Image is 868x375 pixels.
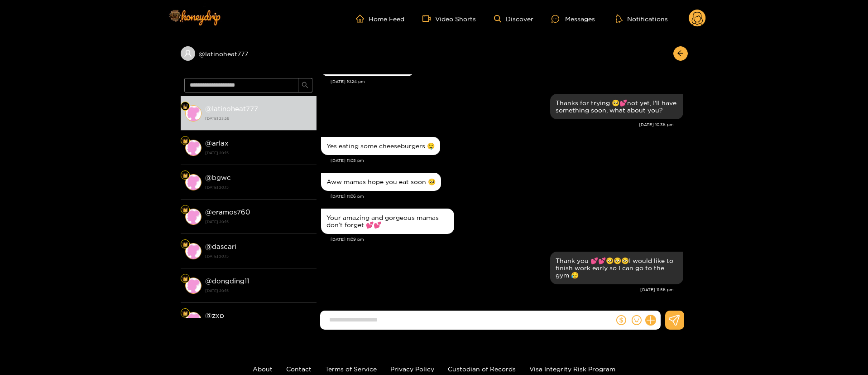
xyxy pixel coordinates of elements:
[185,278,201,294] img: conversation
[205,139,229,147] strong: @ arlax
[326,178,436,185] div: Aww mamas hope you eat soon 🥺
[205,252,312,260] strong: [DATE] 20:15
[326,142,435,150] div: Yes eating some cheeseburgers 🤤
[550,252,683,284] div: Aug. 25, 11:56 pm
[185,243,201,259] img: conversation
[205,208,250,216] strong: @ eramos760
[185,209,201,225] img: conversation
[286,365,312,372] a: Contact
[677,50,684,58] span: arrow-left
[321,122,674,128] div: [DATE] 10:38 pm
[182,311,188,316] img: Fan Level
[356,15,369,23] span: home
[422,15,476,23] a: Video Shorts
[185,174,201,190] img: conversation
[205,149,312,157] strong: [DATE] 20:15
[529,365,615,372] a: Visa Integrity Risk Program
[205,183,312,191] strong: [DATE] 20:15
[182,242,188,247] img: Fan Level
[390,365,434,372] a: Privacy Policy
[321,173,441,191] div: Aug. 25, 11:06 pm
[556,257,678,279] div: Thank you 💕💕🥺🥺🥺I would like to finish work early so I can go to the gym 😥
[205,114,312,122] strong: [DATE] 23:56
[205,287,312,295] strong: [DATE] 20:15
[182,276,188,282] img: Fan Level
[613,14,671,23] button: Notifications
[550,94,683,119] div: Aug. 25, 10:38 pm
[331,78,683,85] div: [DATE] 10:24 pm
[331,236,683,243] div: [DATE] 11:09 pm
[325,365,377,372] a: Terms of Service
[184,49,192,58] span: user
[185,105,201,122] img: conversation
[205,174,231,181] strong: @ bgwc
[673,46,688,61] button: arrow-left
[182,104,188,109] img: Fan Level
[614,313,628,327] button: dollar
[321,209,454,234] div: Aug. 25, 11:09 pm
[302,82,308,89] span: search
[632,315,642,325] span: smile
[182,173,188,178] img: Fan Level
[182,207,188,213] img: Fan Level
[298,78,312,93] button: search
[205,218,312,226] strong: [DATE] 20:15
[205,277,249,285] strong: @ dongding11
[326,214,449,229] div: Your amazing and gorgeous mamas don’t forget 💕💕
[356,15,404,23] a: Home Feed
[185,312,201,328] img: conversation
[205,312,224,319] strong: @ zxp
[253,365,273,372] a: About
[331,193,683,200] div: [DATE] 11:06 pm
[181,46,317,61] div: @latinoheat777
[182,138,188,144] img: Fan Level
[321,137,440,155] div: Aug. 25, 11:05 pm
[422,15,435,23] span: video-camera
[205,105,258,112] strong: @ latinoheat777
[616,315,626,325] span: dollar
[185,140,201,156] img: conversation
[556,99,678,114] div: Thanks for trying 🥺💕not yet, I'll have something soon, what about you?
[321,287,674,293] div: [DATE] 11:56 pm
[494,15,533,23] a: Discover
[331,157,683,164] div: [DATE] 11:05 pm
[205,243,236,250] strong: @ dascari
[551,14,595,24] div: Messages
[448,365,516,372] a: Custodian of Records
